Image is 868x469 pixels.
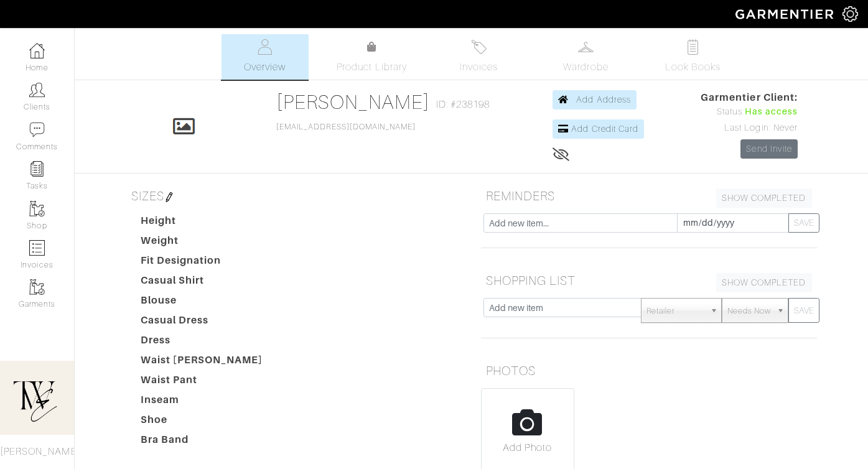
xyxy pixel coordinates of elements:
span: Retailer [646,299,705,323]
img: garments-icon-b7da505a4dc4fd61783c78ac3ca0ef83fa9d6f193b1c9dc38574b1d14d53ca28.png [29,201,45,216]
button: SAVE [788,213,819,233]
img: todo-9ac3debb85659649dc8f770b8b6100bb5dab4b48dedcbae339e5042a72dfd3cc.svg [685,39,701,55]
img: orders-icon-0abe47150d42831381b5fb84f609e132dff9fe21cb692f30cb5eec754e2cba89.png [29,240,45,256]
img: garments-icon-b7da505a4dc4fd61783c78ac3ca0ef83fa9d6f193b1c9dc38574b1d14d53ca28.png [29,279,45,295]
dt: Casual Dress [131,313,273,333]
dt: Height [131,213,273,233]
h5: SHOPPING LIST [481,268,817,293]
span: Needs Now [727,299,771,323]
a: Look Books [650,34,737,80]
img: pen-cf24a1663064a2ec1b9c1bd2387e9de7a2fa800b781884d57f21acf72779bad2.png [164,192,174,202]
a: Product Library [329,40,416,75]
img: orders-27d20c2124de7fd6de4e0e44c1d41de31381a507db9b33961299e4e07d508b8c.svg [471,39,487,55]
dt: Weight [131,233,273,253]
a: SHOW COMPLETED [716,188,812,208]
img: basicinfo-40fd8af6dae0f16599ec9e87c0ef1c0a1fdea2edbe929e3d69a839185d80c458.svg [257,39,273,55]
a: Invoices [436,34,523,80]
dt: Bra Band [131,432,273,452]
h5: SIZES [126,183,462,208]
dt: Dress [131,333,273,353]
dt: Fit Designation [131,253,273,273]
img: dashboard-icon-dbcd8f5a0b271acd01030246c82b418ddd0df26cd7fceb0bd07c9910d44c42f6.png [29,43,45,58]
img: comment-icon-a0a6a9ef722e966f86d9cbdc48e553b5cf19dbc54f86b18d962a5391bc8f6eb6.png [29,122,45,137]
span: Add Credit Card [571,124,638,134]
h5: PHOTOS [481,358,817,383]
div: Last Login: Never [701,121,798,135]
img: clients-icon-6bae9207a08558b7cb47a8932f037763ab4055f8c8b6bfacd5dc20c3e0201464.png [29,82,45,98]
a: Add Credit Card [553,119,644,139]
dt: Casual Shirt [131,273,273,293]
img: wardrobe-487a4870c1b7c33e795ec22d11cfc2ed9d08956e64fb3008fe2437562e282088.svg [578,39,594,55]
dt: Waist [PERSON_NAME] [131,353,273,373]
dt: Shoe [131,412,273,432]
span: Invoices [460,60,498,75]
dt: Inseam [131,392,273,412]
span: Overview [244,60,286,75]
div: Status: [701,105,798,119]
img: reminder-icon-8004d30b9f0a5d33ae49ab947aed9ed385cf756f9e5892f1edd6e32f2345188e.png [29,161,45,177]
button: SAVE [788,298,819,323]
a: Add Address [553,90,637,109]
span: ID: #238198 [436,97,490,112]
span: Garmentier Client: [701,90,798,105]
a: SHOW COMPLETED [716,273,812,292]
img: garmentier-logo-header-white-b43fb05a5012e4ada735d5af1a66efaba907eab6374d6393d1fbf88cb4ef424d.png [729,3,842,25]
a: [EMAIL_ADDRESS][DOMAIN_NAME] [276,123,416,131]
span: Product Library [337,60,407,75]
span: Wardrobe [563,60,608,75]
dt: Waist Pant [131,373,273,392]
h5: REMINDERS [481,183,817,208]
dt: Blouse [131,293,273,313]
span: Look Books [665,60,721,75]
a: [PERSON_NAME] [276,91,430,113]
span: Has access [745,105,798,119]
input: Add new item [483,298,642,317]
input: Add new item... [483,213,678,233]
span: Add Address [576,95,631,104]
a: Send Invite [740,139,798,159]
a: Overview [222,34,309,80]
img: gear-icon-white-bd11855cb880d31180b6d7d6211b90ccbf57a29d726f0c71d8c61bd08dd39cc2.png [842,6,858,22]
a: Wardrobe [543,34,630,80]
